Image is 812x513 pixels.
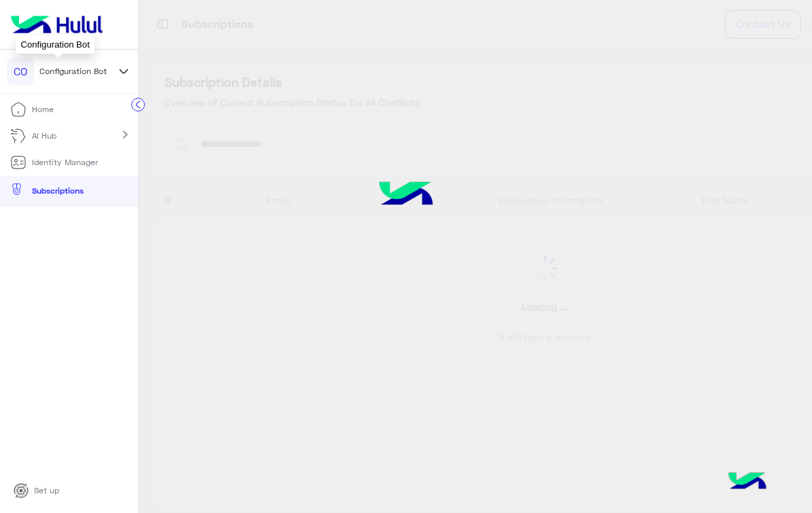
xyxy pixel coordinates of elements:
[32,156,98,169] p: Identity Manager
[354,161,458,230] img: hulul-logo.png
[34,484,59,497] p: Set up
[117,126,133,143] mat-icon: chevron_right
[724,459,771,506] img: hulul-logo.png
[3,478,70,504] a: Set up
[32,103,54,116] p: Home
[5,10,108,39] img: Logo
[32,185,84,197] p: Subscriptions
[7,58,34,85] div: CO
[39,65,107,77] span: Configuration Bot
[32,130,56,142] p: AI Hub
